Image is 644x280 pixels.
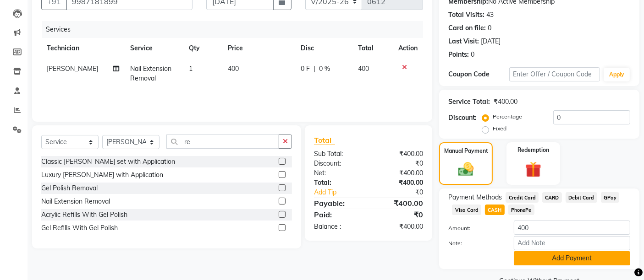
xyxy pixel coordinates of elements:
[314,64,315,74] span: |
[41,197,110,206] div: Nail Extension Removal
[488,23,491,33] div: 0
[441,239,506,248] label: Note:
[369,149,430,159] div: ₹400.00
[494,97,517,107] div: ₹400.00
[307,222,369,232] div: Balance :
[352,38,393,59] th: Total
[314,135,335,145] span: Total
[301,64,310,74] span: 0 F
[481,37,501,46] div: [DATE]
[514,251,630,265] button: Add Payment
[307,198,369,209] div: Payable:
[471,50,474,59] div: 0
[448,37,479,46] div: Last Visit:
[369,168,430,178] div: ₹400.00
[228,65,239,73] span: 400
[307,149,369,159] div: Sub Total:
[520,160,546,180] img: _gift.svg
[295,38,352,59] th: Disc
[542,192,562,203] span: CARD
[307,159,369,168] div: Discount:
[448,10,484,20] div: Total Visits:
[358,65,369,73] span: 400
[448,97,490,107] div: Service Total:
[307,178,369,188] div: Total:
[319,64,330,74] span: 0 %
[189,65,193,73] span: 1
[393,38,423,59] th: Action
[42,21,430,38] div: Services
[369,159,430,168] div: ₹0
[508,205,534,215] span: PhonePe
[493,124,506,133] label: Fixed
[517,146,549,154] label: Redemption
[566,192,597,203] span: Debit Card
[369,178,430,188] div: ₹400.00
[453,161,478,178] img: _cash.svg
[369,222,430,232] div: ₹400.00
[486,10,494,20] div: 43
[448,50,469,59] div: Points:
[514,236,630,250] input: Add Note
[47,65,98,73] span: [PERSON_NAME]
[448,70,509,79] div: Coupon Code
[485,205,505,215] span: CASH
[369,209,430,220] div: ₹0
[130,65,171,82] span: Nail Extension Removal
[41,210,127,220] div: Acrylic Refills With Gel Polish
[307,209,369,220] div: Paid:
[452,205,481,215] span: Visa Card
[307,168,369,178] div: Net:
[125,38,183,59] th: Service
[369,198,430,209] div: ₹400.00
[441,224,506,232] label: Amount:
[604,68,630,81] button: Apply
[506,192,539,203] span: Credit Card
[444,147,488,155] label: Manual Payment
[166,135,279,149] input: Search or Scan
[514,221,630,235] input: Amount
[183,38,222,59] th: Qty
[509,67,600,81] input: Enter Offer / Coupon Code
[41,38,125,59] th: Technician
[379,188,430,197] div: ₹0
[41,157,175,167] div: Classic [PERSON_NAME] set with Application
[222,38,295,59] th: Price
[601,192,620,203] span: GPay
[307,188,379,197] a: Add Tip
[493,113,522,121] label: Percentage
[448,193,502,202] span: Payment Methods
[41,183,98,193] div: Gel Polish Removal
[41,170,163,180] div: Luxury [PERSON_NAME] with Application
[448,23,486,33] div: Card on file:
[41,223,118,233] div: Gel Refills With Gel Polish
[448,113,477,123] div: Discount:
